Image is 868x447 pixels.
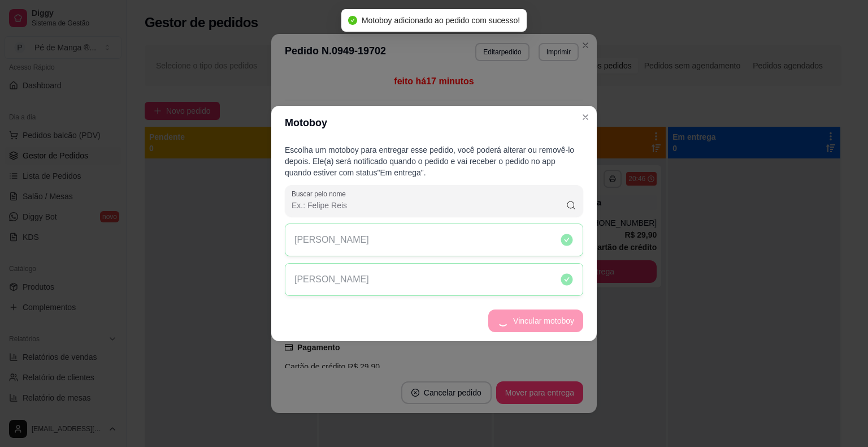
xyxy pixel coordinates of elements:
button: Close [576,108,594,126]
span: Motoboy adicionado ao pedido com sucesso! [362,16,520,25]
header: Motoboy [271,106,597,140]
span: check-circle [348,16,357,25]
p: [PERSON_NAME] [294,233,369,247]
p: Escolha um motoboy para entregar esse pedido, você poderá alterar ou removê-lo depois. Ele(a) ser... [285,144,583,178]
input: Buscar pelo nome [292,200,566,211]
p: [PERSON_NAME] [294,273,369,286]
label: Buscar pelo nome [292,189,350,199]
